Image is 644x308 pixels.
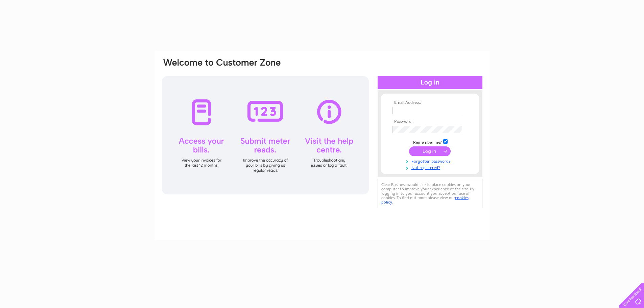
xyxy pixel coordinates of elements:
th: Password: [391,119,469,124]
td: Remember me? [391,138,469,145]
a: Not registered? [392,164,469,170]
a: cookies policy [381,195,469,205]
input: Submit [409,146,451,156]
div: Clear Business would like to place cookies on your computer to improve your experience of the sit... [378,179,482,208]
a: Forgotten password? [392,158,469,164]
th: Email Address: [391,100,469,105]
